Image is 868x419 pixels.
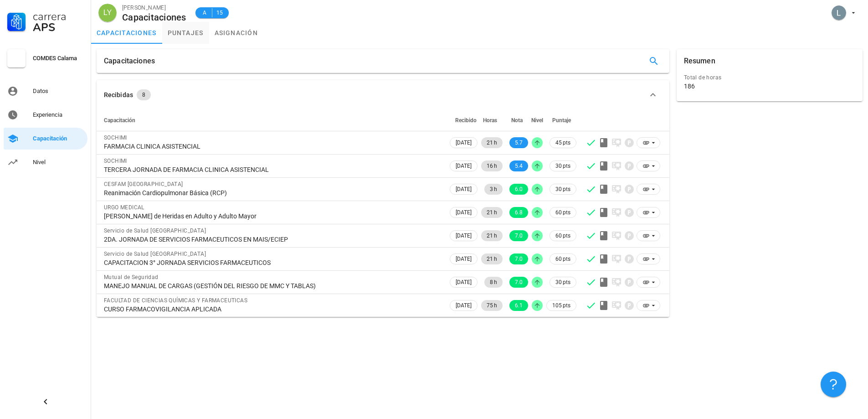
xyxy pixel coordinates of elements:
[33,111,84,119] div: Experiencia
[456,138,472,148] span: [DATE]
[504,109,530,131] th: Nota
[4,104,87,126] a: Experiencia
[487,253,497,264] span: 21 h
[209,22,264,44] a: asignación
[483,117,497,124] span: Horas
[479,109,504,131] th: Horas
[104,305,441,313] div: CURSO FARMACOVIGILANCIA APLICADA
[456,300,472,310] span: [DATE]
[104,204,144,211] span: URGO MEDICAL
[104,274,159,280] span: Mutual de Seguridad
[142,89,145,100] span: 8
[4,80,87,102] a: Datos
[552,301,570,310] span: 105 pts
[555,208,570,217] span: 60 pts
[104,49,155,73] div: Capacitaciones
[456,277,472,287] span: [DATE]
[104,212,441,220] div: [PERSON_NAME] de Heridas en Adulto y Adulto Mayor
[97,109,448,131] th: Capacitación
[104,259,441,267] div: CAPACITACION 3° JORNADA SERVICIOS FARMACEUTICOS
[104,189,441,197] div: Reanimación Cardiopulmonar Básica (RCP)
[97,80,669,109] button: Recibidas 8
[684,49,715,73] div: Resumen
[515,230,523,241] span: 7.0
[515,137,523,148] span: 5.7
[487,230,497,241] span: 21 h
[104,297,247,304] span: FACULTAD DE CIENCIAS QUÍMICAS Y FARMACEUTICAS
[515,207,523,218] span: 6.8
[201,8,208,17] span: A
[104,251,206,257] span: Servicio de Salud [GEOGRAPHIC_DATA]
[832,5,846,20] div: avatar
[104,142,441,150] div: FARMACIA CLINICA ASISTENCIAL
[544,109,578,131] th: Puntaje
[555,185,570,194] span: 30 pts
[684,73,855,82] div: Total de horas
[456,231,472,241] span: [DATE]
[487,300,497,311] span: 75 h
[531,117,543,124] span: Nivel
[555,138,570,147] span: 45 pts
[455,117,477,124] span: Recibido
[511,117,523,124] span: Nota
[33,88,84,95] div: Datos
[487,160,497,171] span: 16 h
[530,109,544,131] th: Nivel
[104,90,133,100] div: Recibidas
[555,278,570,287] span: 30 pts
[91,22,162,44] a: capacitaciones
[448,109,479,131] th: Recibido
[4,151,87,173] a: Nivel
[33,159,84,166] div: Nivel
[490,184,497,195] span: 3 h
[4,128,87,150] a: Capacitación
[487,137,497,148] span: 21 h
[104,117,135,124] span: Capacitación
[104,235,441,243] div: 2DA. JORNADA DE SERVICIOS FARMACEUTICOS EN MAIS/ECIEP
[104,134,127,141] span: SOCHIMI
[104,158,127,164] span: SOCHIMI
[33,11,84,22] div: Carrera
[490,277,497,288] span: 8 h
[33,135,84,142] div: Capacitación
[33,22,84,33] div: APS
[122,3,186,12] div: [PERSON_NAME]
[104,181,183,187] span: CESFAM [GEOGRAPHIC_DATA]
[515,300,523,311] span: 6.1
[104,282,441,290] div: MANEJO MANUAL DE CARGAS (GESTIÓN DEL RIESGO DE MMC Y TABLAS)
[456,207,472,217] span: [DATE]
[552,117,571,124] span: Puntaje
[216,8,223,17] span: 15
[487,207,497,218] span: 21 h
[555,254,570,264] span: 60 pts
[684,82,695,90] div: 186
[98,4,117,22] div: avatar
[555,231,570,240] span: 60 pts
[456,184,472,194] span: [DATE]
[104,228,206,234] span: Servicio de Salud [GEOGRAPHIC_DATA]
[515,160,523,171] span: 5.4
[33,55,84,62] div: COMDES Calama
[456,254,472,264] span: [DATE]
[104,166,441,174] div: TERCERA JORNADA DE FARMACIA CLINICA ASISTENCIAL
[122,12,186,22] div: Capacitaciones
[515,184,523,195] span: 6.0
[515,277,523,288] span: 7.0
[555,161,570,171] span: 30 pts
[162,22,209,44] a: puntajes
[456,161,472,171] span: [DATE]
[515,253,523,264] span: 7.0
[103,4,112,22] span: LY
